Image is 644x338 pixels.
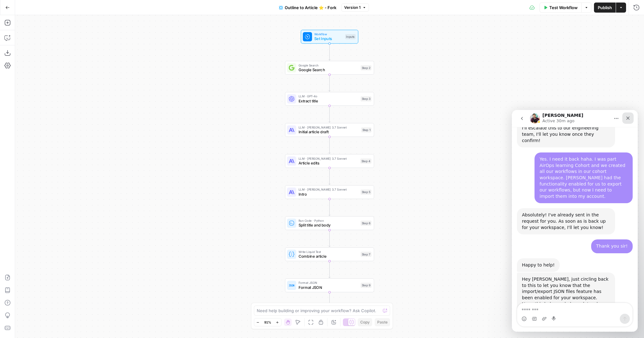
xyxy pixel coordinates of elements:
div: Chris says… [5,129,121,148]
g: Edge from step_3 to step_1 [329,106,330,123]
div: LLM · [PERSON_NAME] 3.7 SonnetInitial article draftStep 1 [285,123,374,137]
div: Thank you sir! [84,133,116,140]
span: Run Code · Python [299,218,358,223]
div: LLM · [PERSON_NAME] 3.7 SonnetArticle editsStep 4 [285,154,374,168]
div: Run Code · PythonSplit title and bodyStep 6 [285,216,374,230]
div: Chris says… [5,43,121,98]
button: Start recording [40,206,45,211]
div: Hope this helps and please let us know if there's anything else you need! [10,191,98,203]
button: Emoji picker [10,206,15,211]
span: Copy [360,319,370,325]
span: Set Inputs [314,36,343,42]
div: LLM · [PERSON_NAME] 3.7 SonnetIntroStep 5 [285,185,374,199]
div: Step 4 [360,158,372,163]
span: LLM · [PERSON_NAME] 3.7 Sonnet [299,125,359,130]
span: Article edits [299,160,358,166]
span: LLM · [PERSON_NAME] 3.7 Sonnet [299,187,358,192]
span: Version 1 [344,5,361,10]
g: Edge from start to step_2 [329,43,330,60]
button: Send a message… [108,204,118,214]
span: LLM · [PERSON_NAME] 3.7 Sonnet [299,156,358,161]
div: Absolutely! I've already sent in the request for you. As soon as is back up for your workspace, I... [10,102,98,121]
g: Edge from step_9 to end [329,292,330,309]
div: Step 9 [361,283,372,288]
span: Publish [598,4,612,11]
span: Intro [299,191,358,197]
g: Edge from step_5 to step_6 [329,199,330,216]
div: Hey [PERSON_NAME], just circling back to this to let you know that the import/export JSON files f... [10,166,98,191]
button: Gif picker [20,206,25,211]
g: Edge from step_1 to step_4 [329,137,330,153]
div: Step 6 [361,221,372,226]
g: Edge from step_4 to step_5 [329,168,330,185]
span: Combine article [299,253,358,259]
span: Format JSON [299,280,358,285]
g: Edge from step_2 to step_3 [329,75,330,91]
span: Format JSON [299,284,358,290]
button: Paste [375,318,390,326]
button: Outline to Article ⭐️ - Fork [275,3,340,13]
span: Outline to Article ⭐️ - Fork [285,4,336,11]
div: Step 5 [361,190,372,195]
span: Google Search [299,63,358,68]
div: Step 1 [361,127,372,132]
button: Test Workflow [540,3,581,13]
span: LLM · GPT-4o [299,94,358,99]
div: Hey [PERSON_NAME], just circling back to this to let you know that the import/export JSON files f... [5,163,103,207]
g: Edge from step_6 to step_7 [329,230,330,247]
span: Workflow [314,32,343,37]
div: Format JSONFormat JSONStep 9 [285,278,374,292]
div: Manuel says… [5,163,121,219]
div: Manuel says… [5,148,121,163]
span: Write Liquid Text [299,249,358,254]
div: Step 3 [361,96,372,101]
div: Step 7 [361,252,372,257]
button: Publish [594,3,616,13]
span: 91% [264,320,271,325]
span: Initial article draft [299,129,359,135]
span: Paste [377,319,388,325]
div: LLM · GPT-4oExtract titleStep 3 [285,92,374,106]
div: Google SearchGoogle SearchStep 2 [285,61,374,75]
div: Step 2 [361,65,372,70]
textarea: Message… [5,193,120,204]
div: Absolutely! I've already sent in the request for you. As soon as is back up for your workspace, I... [5,98,103,124]
span: Google Search [299,67,358,72]
iframe: Intercom live chat [512,110,638,332]
button: Upload attachment [30,206,35,211]
div: Happy to help! [10,152,43,158]
div: I'll escalate this to our engineering team, I'll let you know once they confirm! [10,15,98,34]
div: WorkflowSet InputsInputs [285,30,374,44]
span: Test Workflow [549,4,578,11]
g: Edge from step_7 to step_9 [329,261,330,278]
div: Inputs [345,34,356,39]
span: Extract title [299,98,358,104]
button: Version 1 [341,3,369,12]
div: Write Liquid TextCombine articleStep 7 [285,247,374,261]
div: Thank you sir! [79,129,121,143]
button: Copy [358,318,372,326]
div: Yes. I need it back haha. I was part AirOps learning Cohort and we created all our workflows in o... [28,46,116,89]
span: Split title and body [299,222,358,228]
div: Manuel says… [5,98,121,129]
div: Happy to help! [5,148,48,162]
div: Yes. I need it back haha. I was part AirOps learning Cohort and we created all our workflows in o... [23,43,121,93]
